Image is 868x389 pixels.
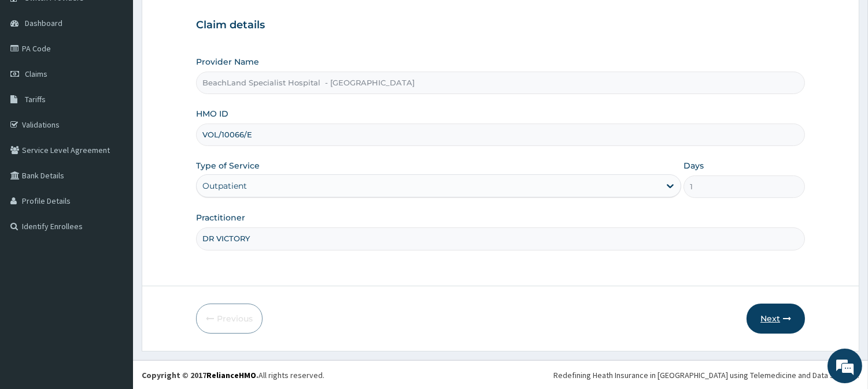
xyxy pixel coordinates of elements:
[196,227,805,250] input: Enter Name
[196,124,805,146] input: Enter HMO ID
[196,19,805,32] h3: Claim details
[684,160,704,171] label: Days
[202,180,247,192] div: Outpatient
[206,370,256,380] a: RelianceHMO
[196,108,228,119] label: HMO ID
[747,304,805,334] button: Next
[196,212,245,223] label: Practitioner
[196,304,263,334] button: Previous
[142,370,258,380] strong: Copyright © 2017 .
[25,94,46,104] span: Tariffs
[25,69,47,79] span: Claims
[553,369,859,381] div: Redefining Heath Insurance in [GEOGRAPHIC_DATA] using Telemedicine and Data Science!
[25,18,62,28] span: Dashboard
[196,160,260,171] label: Type of Service
[196,56,259,68] label: Provider Name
